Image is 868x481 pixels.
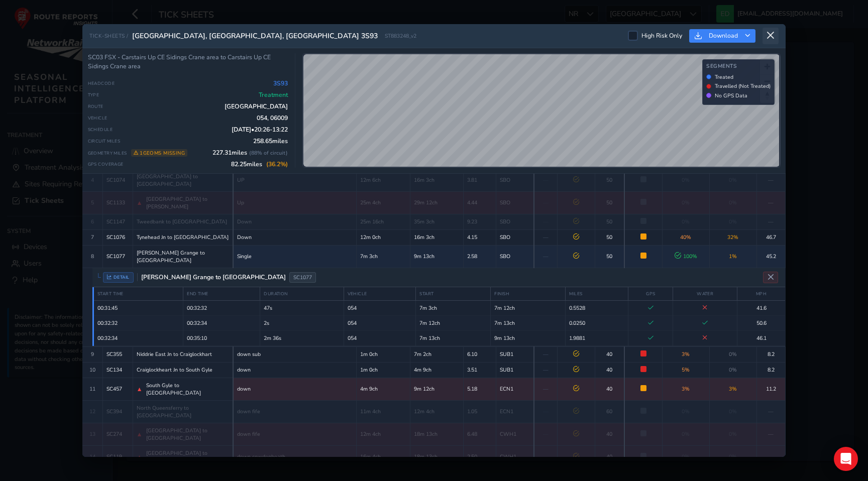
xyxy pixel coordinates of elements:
[410,346,464,362] td: 7m 2ch
[137,430,143,438] span: ▲
[496,400,534,423] td: ECN1
[93,300,183,315] td: 00:31:45
[543,253,549,260] span: —
[729,408,737,415] span: 0%
[834,447,858,471] div: Open Intercom Messenger
[137,273,286,281] span: [PERSON_NAME] Grange to [GEOGRAPHIC_DATA]
[464,245,496,268] td: 2.58
[675,253,697,260] span: 100 %
[225,102,288,110] span: [GEOGRAPHIC_DATA]
[416,300,491,315] td: 7m 3ch
[682,350,690,358] span: 3 %
[137,173,230,188] span: [GEOGRAPHIC_DATA] to [GEOGRAPHIC_DATA]
[146,382,229,397] span: South Gyle to [GEOGRAPHIC_DATA]
[682,218,690,225] span: 0%
[756,362,785,378] td: 8.2
[496,214,534,229] td: SBO
[356,362,410,378] td: 1m 0ch
[491,300,566,315] td: 7m 12ch
[464,378,496,400] td: 5.18
[682,430,690,438] span: 0%
[137,404,230,419] span: North Queensferry to [GEOGRAPHIC_DATA]
[233,229,356,245] td: Down
[566,300,628,315] td: 0.5528
[737,315,785,330] td: 50.6
[715,92,747,99] span: No GPS Data
[137,350,212,358] span: Niddrie East Jn to Craiglockhart
[273,79,288,87] span: 3S93
[729,218,737,225] span: 0%
[260,300,344,315] td: 47s
[737,287,785,301] th: MPH
[682,366,690,374] span: 5 %
[729,430,737,438] span: 0%
[737,330,785,345] td: 46.1
[496,362,534,378] td: SUB1
[543,408,549,415] span: —
[137,199,143,207] span: ▲
[464,229,496,245] td: 4.15
[756,400,785,423] td: —
[410,400,464,423] td: 12m 4ch
[233,214,356,229] td: Down
[628,287,673,301] th: GPS
[233,191,356,214] td: Up
[496,378,534,400] td: ECN1
[682,176,690,184] span: 0%
[756,169,785,191] td: —
[756,191,785,214] td: —
[233,423,356,445] td: down fife
[356,214,410,229] td: 25m 16ch
[464,214,496,229] td: 9.23
[491,330,566,345] td: 9m 13ch
[233,245,356,268] td: Single
[344,300,416,315] td: 054
[356,378,410,400] td: 4m 9ch
[183,287,260,301] th: END TIME
[356,245,410,268] td: 7m 3ch
[682,385,690,393] span: 3 %
[137,249,230,264] span: [PERSON_NAME] Grange to [GEOGRAPHIC_DATA]
[682,408,690,415] span: 0%
[356,445,410,468] td: 16m 4ch
[410,445,464,468] td: 18m 13ch
[356,423,410,445] td: 12m 4ch
[595,378,624,400] td: 40
[464,445,496,468] td: 2.50
[416,287,491,301] th: START
[756,445,785,468] td: —
[496,245,534,268] td: SBO
[183,330,260,345] td: 00:35:10
[491,315,566,330] td: 7m 13ch
[233,400,356,423] td: down fife
[93,287,183,301] th: START TIME
[137,385,143,393] span: ▲
[289,272,316,283] span: SC1077
[729,385,737,393] span: 3 %
[356,346,410,362] td: 1m 0ch
[303,54,779,167] canvas: Map
[344,287,416,301] th: VEHICLE
[410,423,464,445] td: 18m 13ch
[756,423,785,445] td: —
[595,245,624,268] td: 50
[410,191,464,214] td: 29m 12ch
[543,233,549,241] span: —
[756,229,785,245] td: 46.7
[566,315,628,330] td: 0.0250
[566,330,628,345] td: 1.9881
[543,385,549,393] span: —
[756,245,785,268] td: 45.2
[543,176,549,184] span: —
[137,366,212,374] span: Craiglockheart Jn to South Gyle
[212,149,288,157] span: 227.31 miles
[344,330,416,345] td: 054
[249,149,288,157] span: ( 88 % of circuit)
[93,315,183,330] td: 00:32:32
[356,169,410,191] td: 12m 6ch
[595,214,624,229] td: 50
[344,315,416,330] td: 054
[595,191,624,214] td: 50
[464,400,496,423] td: 1.05
[410,362,464,378] td: 4m 9ch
